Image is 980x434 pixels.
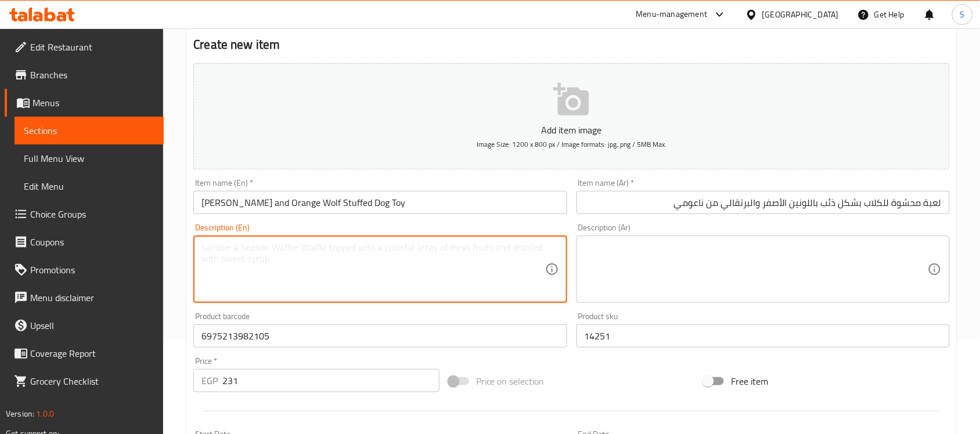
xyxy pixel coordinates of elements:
[960,8,965,21] span: S
[5,339,164,367] a: Coverage Report
[30,346,154,360] span: Coverage Report
[24,151,154,165] span: Full Menu View
[30,68,154,82] span: Branches
[577,324,950,348] input: Please enter product sku
[476,374,545,388] span: Price on selection
[5,367,164,395] a: Grocery Checklist
[211,123,932,137] p: Add item image
[5,284,164,312] a: Menu disclaimer
[201,374,218,388] p: EGP
[577,191,950,214] input: Enter name Ar
[5,312,164,339] a: Upsell
[30,263,154,277] span: Promotions
[193,191,567,214] input: Enter name En
[30,291,154,305] span: Menu disclaimer
[15,144,164,172] a: Full Menu View
[193,63,950,169] button: Add item imageImage Size: 1200 x 800 px / Image formats: jpg, png / 5MB Max.
[193,324,567,348] input: Please enter product barcode
[30,374,154,388] span: Grocery Checklist
[24,179,154,193] span: Edit Menu
[30,40,154,54] span: Edit Restaurant
[24,124,154,138] span: Sections
[5,200,164,228] a: Choice Groups
[30,235,154,249] span: Coupons
[5,89,164,117] a: Menus
[36,406,54,421] span: 1.0.0
[5,256,164,284] a: Promotions
[6,406,34,421] span: Version:
[15,117,164,144] a: Sections
[30,319,154,332] span: Upsell
[193,36,950,53] h2: Create new item
[15,172,164,200] a: Edit Menu
[762,8,839,21] div: [GEOGRAPHIC_DATA]
[5,33,164,61] a: Edit Restaurant
[477,138,666,151] span: Image Size: 1200 x 800 px / Image formats: jpg, png / 5MB Max.
[5,228,164,256] a: Coupons
[636,8,708,21] div: Menu-management
[5,61,164,89] a: Branches
[731,374,768,388] span: Free item
[222,369,439,392] input: Please enter price
[33,96,154,110] span: Menus
[30,207,154,221] span: Choice Groups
